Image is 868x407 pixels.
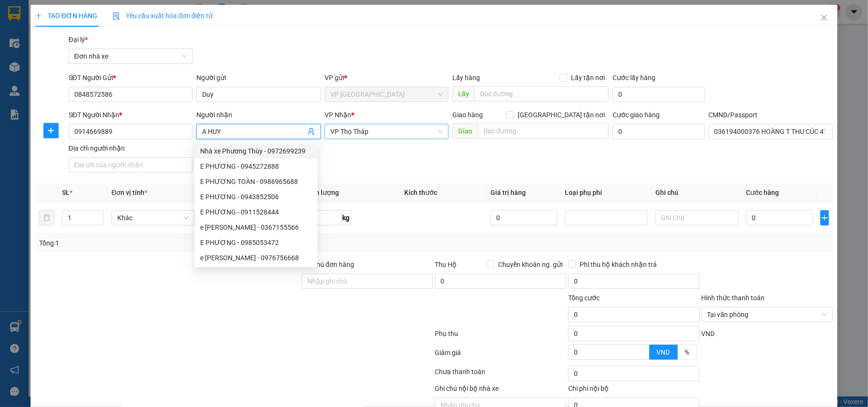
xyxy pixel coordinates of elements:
[330,87,443,102] span: VP Nam Định
[69,110,193,120] div: SĐT Người Nhận
[478,123,609,139] input: Dọc đường
[200,176,312,187] div: E PHƯƠNG TOÀN - 0986965688
[194,174,317,189] div: E PHƯƠNG TOÀN - 0986965688
[93,211,103,218] span: Increase Value
[194,250,317,265] div: e phương - 0976756668
[96,212,102,218] span: up
[474,86,609,102] input: Dọc đường
[43,123,59,138] button: plus
[196,110,321,120] div: Người nhận
[194,220,317,235] div: e PHƯƠNG - 0367155566
[342,210,351,225] span: kg
[39,238,336,248] div: Tổng: 1
[69,143,193,153] div: Địa chỉ người nhận
[707,307,827,322] span: Tại văn phòng
[820,14,828,21] span: close
[74,49,187,63] span: Đơn nhà xe
[39,210,54,225] button: delete
[576,259,661,270] span: Phí thu hộ khách nhận trả
[69,36,88,43] span: Đại lý
[302,274,433,289] input: Ghi chú đơn hàng
[12,12,60,60] img: logo.jpg
[561,183,652,202] th: Loại phụ phí
[452,111,483,119] span: Giao hàng
[514,110,609,120] span: [GEOGRAPHIC_DATA] tận nơi
[200,192,312,202] div: E PHƯƠNG - 0943852506
[702,294,765,302] label: Hình thức thanh toán
[112,189,147,196] span: Đơn vị tính
[200,237,312,248] div: E PHƯƠNG - 0985053472
[194,159,317,174] div: E PHƯƠNG - 0945272888
[404,189,437,196] span: Kích thước
[567,72,609,83] span: Lấy tận nơi
[330,124,443,139] span: VP Thọ Tháp
[568,294,600,302] span: Tổng cước
[655,210,738,225] input: Ghi Chú
[305,189,339,196] span: Định lượng
[35,12,97,20] span: TẠO ĐƠN HÀNG
[452,74,480,81] span: Lấy hàng
[709,110,833,120] div: CMND/Passport
[822,312,827,317] span: close-circle
[307,128,315,135] span: user-add
[434,366,567,383] div: Chưa thanh toán
[434,347,567,364] div: Giảm giá
[652,183,742,202] th: Ghi chú
[657,348,670,356] span: VND
[200,161,312,172] div: E PHƯƠNG - 0945272888
[200,253,312,263] div: e [PERSON_NAME] - 0976756668
[452,86,474,102] span: Lấy
[638,345,649,352] span: Increase Value
[194,143,317,159] div: Nhà xe Phương Thùy - 0972699239
[435,261,457,268] span: Thu Hộ
[820,210,829,225] button: plus
[613,87,705,102] input: Cước lấy hàng
[746,189,779,196] span: Cước hàng
[200,207,312,217] div: E PHƯƠNG - 0911528444
[12,69,142,101] b: GỬI : VP [GEOGRAPHIC_DATA]
[685,348,690,356] span: %
[641,346,647,352] span: up
[196,72,321,83] div: Người gửi
[62,189,70,196] span: SL
[194,204,317,220] div: E PHƯƠNG - 0911528444
[494,259,566,270] span: Chuyển khoản ng. gửi
[613,111,660,119] label: Cước giao hàng
[35,12,42,19] span: plus
[44,127,58,134] span: plus
[641,353,647,359] span: down
[325,72,449,83] div: VP gửi
[200,222,312,233] div: e [PERSON_NAME] - 0367155566
[638,352,649,359] span: Decrease Value
[112,12,120,20] img: icon
[302,261,354,268] label: Ghi chú đơn hàng
[821,214,829,222] span: plus
[325,111,351,119] span: VP Nhận
[435,383,566,397] div: Ghi chú nội bộ nhà xe
[613,74,655,81] label: Cước lấy hàng
[117,211,189,225] span: Khác
[490,210,557,225] input: 0
[200,146,312,156] div: Nhà xe Phương Thùy - 0972699239
[89,23,398,35] li: Số 10 ngõ 15 Ngọc Hồi, Q.[PERSON_NAME], [GEOGRAPHIC_DATA]
[434,328,567,345] div: Phụ thu
[69,72,193,83] div: SĐT Người Gửi
[194,189,317,204] div: E PHƯƠNG - 0943852506
[194,235,317,250] div: E PHƯƠNG - 0985053472
[613,124,705,139] input: Cước giao hàng
[452,123,478,139] span: Giao
[89,35,398,47] li: Hotline: 19001155
[811,5,837,31] button: Close
[112,12,213,20] span: Yêu cầu xuất hóa đơn điện tử
[93,218,103,225] span: Decrease Value
[702,330,715,337] span: VND
[96,219,102,224] span: down
[490,189,526,196] span: Giá trị hàng
[568,383,700,397] div: Chi phí nội bộ
[69,157,193,173] input: Địa chỉ của người nhận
